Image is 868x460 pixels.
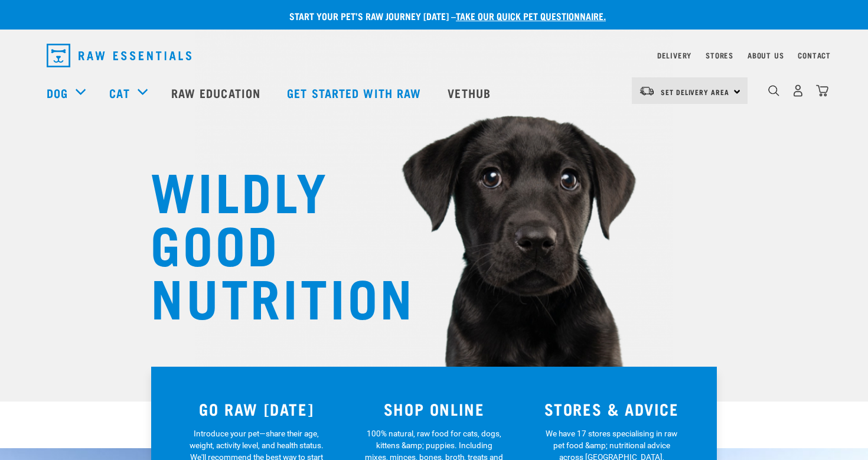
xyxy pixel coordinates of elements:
a: Stores [706,53,733,57]
img: Raw Essentials Logo [47,44,191,67]
img: home-icon-1@2x.png [768,85,779,96]
span: Set Delivery Area [661,90,729,94]
img: van-moving.png [639,86,655,96]
img: user.png [792,84,804,97]
img: home-icon@2x.png [816,84,828,97]
a: Vethub [436,69,505,116]
a: Dog [47,84,68,102]
h3: STORES & ADVICE [530,400,693,418]
a: Contact [798,53,831,57]
nav: dropdown navigation [37,39,831,72]
a: About Us [748,53,784,57]
a: take our quick pet questionnaire. [456,13,606,18]
h3: GO RAW [DATE] [175,400,338,418]
a: Get started with Raw [275,69,436,116]
a: Delivery [657,53,691,57]
h3: SHOP ONLINE [353,400,516,418]
h1: WILDLY GOOD NUTRITION [151,162,387,322]
a: Raw Education [159,69,275,116]
a: Cat [109,84,129,102]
